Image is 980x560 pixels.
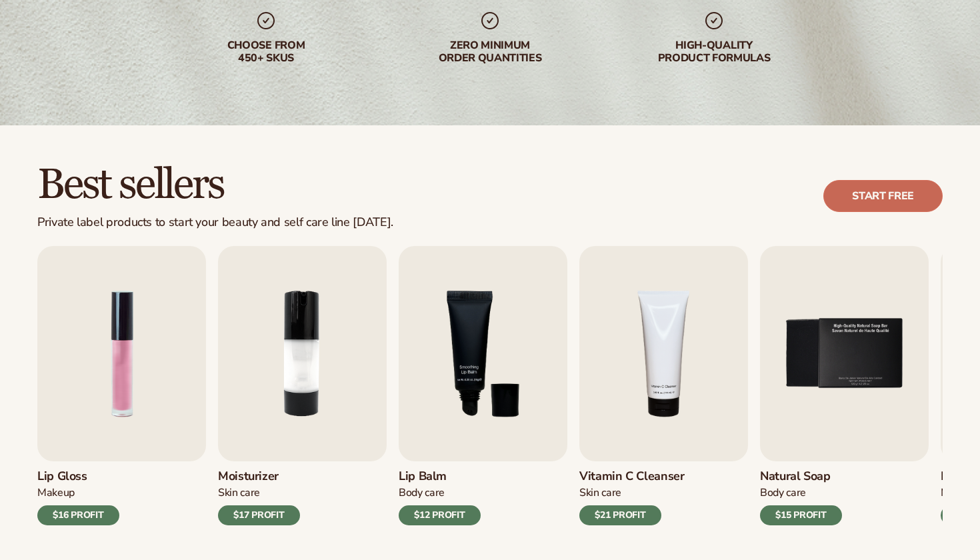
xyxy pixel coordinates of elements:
[760,246,929,525] a: Nature bar of soap. Natural Soap Body Care $15 PROFIT
[579,469,685,484] h3: Vitamin C Cleanser
[37,215,393,230] div: Private label products to start your beauty and self care line [DATE].
[37,163,393,207] h2: Best sellers
[37,505,119,525] div: $16 PROFIT
[579,486,685,500] div: Skin Care
[760,486,842,500] div: Body Care
[399,246,567,525] a: Smoothing lip balm. Lip Balm Body Care $12 PROFIT
[629,39,799,65] div: High-quality product formulas
[399,486,481,500] div: Body Care
[579,246,748,525] a: Vitamin c cleanser. Vitamin C Cleanser Skin Care $21 PROFIT
[37,469,119,484] h3: Lip Gloss
[405,39,575,65] div: Zero minimum order quantities
[399,469,481,484] h3: Lip Balm
[218,246,387,525] a: Moisturizing lotion. Moisturizer Skin Care $17 PROFIT
[37,246,206,525] a: Pink lip gloss. Lip Gloss Makeup $16 PROFIT
[399,505,481,525] div: $12 PROFIT
[218,505,300,525] div: $17 PROFIT
[760,505,842,525] div: $15 PROFIT
[181,39,351,65] div: Choose from 450+ Skus
[579,505,661,525] div: $21 PROFIT
[823,180,943,212] a: Start free
[760,469,842,484] h3: Natural Soap
[37,486,119,500] div: Makeup
[218,469,300,484] h3: Moisturizer
[218,486,300,500] div: Skin Care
